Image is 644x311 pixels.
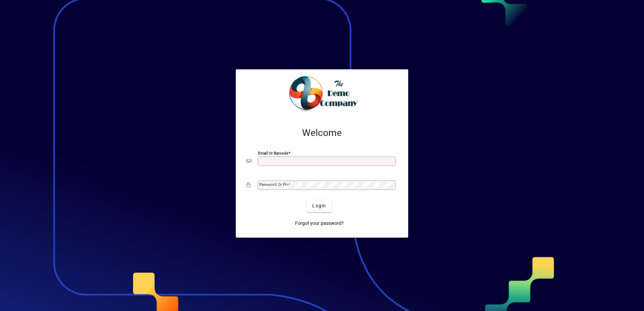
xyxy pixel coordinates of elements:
mat-label: Password or Pin [259,182,288,187]
mat-label: Email or Barcode [258,150,288,155]
span: Login [312,202,326,209]
button: Login [307,200,331,212]
a: Forgot your password? [292,217,347,230]
h2: Welcome [247,127,397,139]
span: Forgot your password? [295,220,344,227]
